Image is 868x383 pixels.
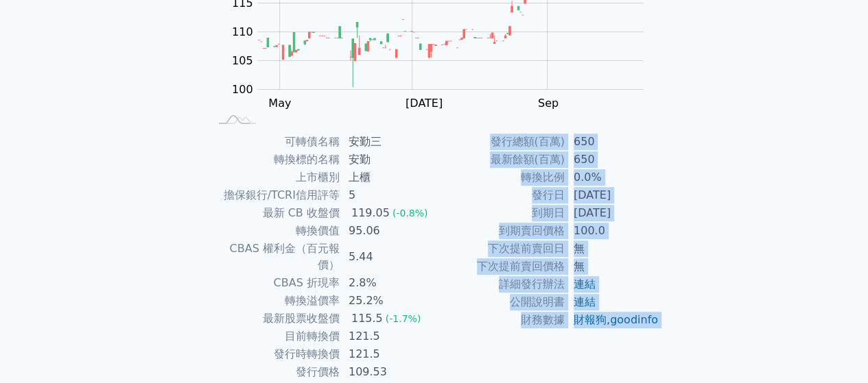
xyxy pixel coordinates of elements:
td: , [565,311,659,329]
td: 95.06 [340,222,434,240]
td: 發行價格 [209,363,340,381]
td: 2.8% [340,274,434,292]
td: 財務數據 [434,311,565,329]
tspan: [DATE] [406,97,443,110]
td: 121.5 [340,345,434,363]
td: 下次提前賣回日 [434,240,565,258]
tspan: 105 [232,54,253,67]
tspan: May [268,97,291,110]
a: 財報狗 [574,313,607,326]
td: [DATE] [565,186,659,204]
td: 650 [565,151,659,169]
td: 最新 CB 收盤價 [209,204,340,222]
td: 無 [565,258,659,275]
a: 連結 [574,295,596,308]
td: 最新餘額(百萬) [434,151,565,169]
td: 上市櫃別 [209,169,340,186]
td: 發行總額(百萬) [434,133,565,151]
td: 上櫃 [340,169,434,186]
tspan: 100 [232,83,253,96]
td: 擔保銀行/TCRI信用評等 [209,186,340,204]
td: 詳細發行辦法 [434,275,565,293]
tspan: 110 [232,25,253,38]
td: 最新股票收盤價 [209,310,340,328]
td: 轉換價值 [209,222,340,240]
div: 115.5 [349,310,386,327]
td: 0.0% [565,169,659,186]
td: 轉換溢價率 [209,292,340,310]
td: 121.5 [340,328,434,345]
td: 發行日 [434,186,565,204]
td: 轉換比例 [434,169,565,186]
td: 5 [340,186,434,204]
td: 目前轉換價 [209,328,340,345]
td: 公開說明書 [434,293,565,311]
td: 109.53 [340,363,434,381]
td: 無 [565,240,659,258]
td: CBAS 折現率 [209,274,340,292]
td: 安勤 [340,151,434,169]
td: 5.44 [340,240,434,274]
td: 到期日 [434,204,565,222]
td: 安勤三 [340,133,434,151]
td: [DATE] [565,204,659,222]
td: 25.2% [340,292,434,310]
a: 連結 [574,277,596,291]
tspan: Sep [538,97,559,110]
div: 119.05 [349,205,392,221]
span: (-0.8%) [392,208,428,219]
a: goodinfo [610,313,658,326]
td: 100.0 [565,222,659,240]
td: 到期賣回價格 [434,222,565,240]
td: 下次提前賣回價格 [434,258,565,275]
td: 可轉債名稱 [209,133,340,151]
td: 轉換標的名稱 [209,151,340,169]
td: 650 [565,133,659,151]
td: CBAS 權利金（百元報價） [209,240,340,274]
td: 發行時轉換價 [209,345,340,363]
span: (-1.7%) [386,313,421,324]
